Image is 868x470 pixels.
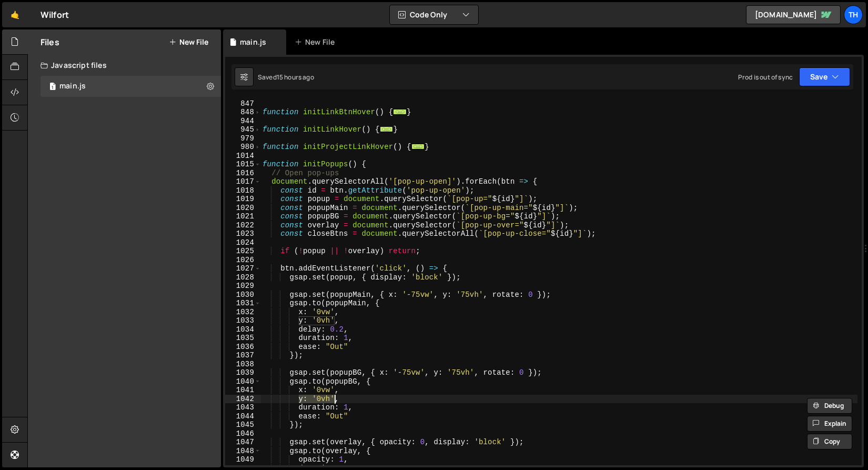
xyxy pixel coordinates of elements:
div: 1020 [225,204,261,213]
div: 1024 [225,238,261,247]
button: New File [169,38,208,46]
div: 1034 [225,325,261,334]
span: ... [393,109,407,115]
div: 1017 [225,177,261,186]
button: Save [799,67,850,86]
div: 847 [225,99,261,108]
div: 1027 [225,264,261,273]
div: 1025 [225,247,261,256]
div: Javascript files [28,55,221,76]
div: 848 [225,108,261,117]
div: 1033 [225,316,261,325]
div: 1018 [225,186,261,195]
span: ... [380,126,393,132]
div: 1029 [225,282,261,291]
div: 16468/44594.js [41,76,221,97]
div: 1044 [225,412,261,421]
div: 1038 [225,360,261,369]
div: 1042 [225,395,261,404]
button: Explain [807,416,852,432]
div: 1030 [225,291,261,299]
div: 1016 [225,169,261,178]
div: 1035 [225,334,261,343]
button: Code Only [390,5,478,24]
div: main.js [59,82,86,91]
div: Prod is out of sync [738,73,793,82]
div: 1021 [225,212,261,221]
div: Wilfort [41,8,69,21]
div: 945 [225,125,261,134]
div: 1048 [225,447,261,456]
div: 1032 [225,308,261,317]
div: Saved [258,73,314,82]
div: 1031 [225,299,261,308]
div: 1043 [225,403,261,412]
div: 1015 [225,160,261,169]
div: 1046 [225,429,261,438]
div: 1036 [225,343,261,352]
div: 15 hours ago [277,73,314,82]
div: 1039 [225,368,261,377]
span: ... [411,144,425,149]
div: 979 [225,134,261,143]
div: 1014 [225,152,261,161]
div: 1019 [225,195,261,204]
div: 1045 [225,421,261,429]
button: Copy [807,434,852,449]
div: 1023 [225,229,261,238]
h2: Files [41,36,59,48]
div: 1041 [225,386,261,395]
span: 1 [49,83,56,92]
div: 1040 [225,377,261,386]
div: main.js [240,37,266,47]
div: 1028 [225,273,261,282]
a: Th [844,5,863,24]
div: 1049 [225,455,261,464]
a: [DOMAIN_NAME] [746,5,841,24]
div: 980 [225,143,261,152]
div: 944 [225,117,261,126]
div: 1022 [225,221,261,230]
div: 1037 [225,351,261,360]
button: Debug [807,398,852,414]
div: 1026 [225,256,261,265]
a: 🤙 [2,2,28,27]
div: 1047 [225,438,261,447]
div: New File [295,37,339,47]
